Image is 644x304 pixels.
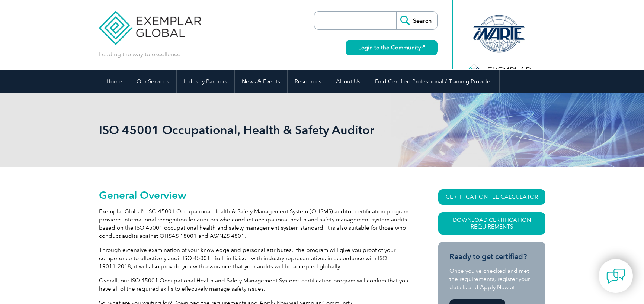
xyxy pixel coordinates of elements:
a: News & Events [235,70,287,93]
a: Our Services [129,70,176,93]
p: Once you’ve checked and met the requirements, register your details and Apply Now at [449,267,534,291]
h3: Ready to get certified? [449,252,534,261]
a: Login to the Community [346,40,438,55]
h1: ISO 45001 Occupational, Health & Safety Auditor [99,123,385,137]
a: Find Certified Professional / Training Provider [368,70,499,93]
p: Leading the way to excellence [99,50,180,58]
a: CERTIFICATION FEE CALCULATOR [438,189,545,205]
a: Industry Partners [177,70,234,93]
p: Through extensive examination of your knowledge and personal attributes, the program will give yo... [99,246,411,271]
p: Exemplar Global’s ISO 45001 Occupational Health & Safety Management System (OHSMS) auditor certif... [99,207,411,240]
a: Home [99,70,129,93]
p: Overall, our ISO 45001 Occupational Health and Safety Management Systems certification program wi... [99,276,411,293]
a: Download Certification Requirements [438,212,545,235]
input: Search [396,12,437,29]
a: Resources [288,70,329,93]
img: contact-chat.png [606,267,625,285]
img: open_square.png [421,45,425,49]
a: About Us [329,70,368,93]
h2: General Overview [99,189,411,201]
